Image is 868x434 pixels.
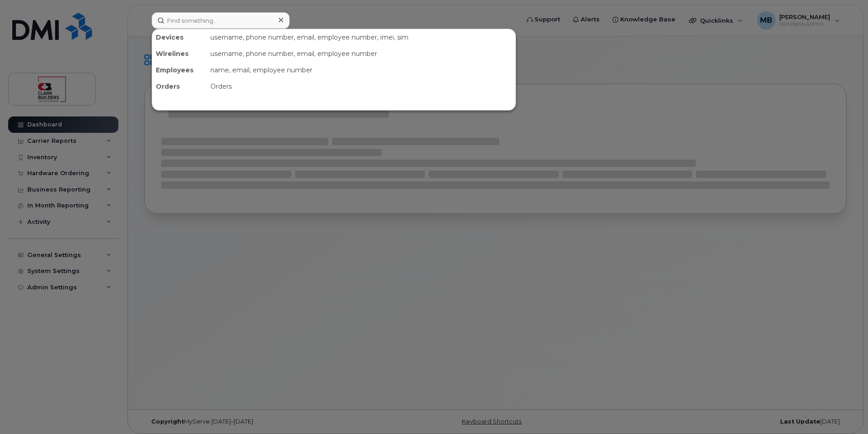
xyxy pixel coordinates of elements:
[207,45,516,62] div: username, phone number, email, employee number
[152,78,207,95] div: Orders
[152,29,207,45] div: Devices
[207,78,516,95] div: Orders
[152,45,207,62] div: Wirelines
[207,29,516,45] div: username, phone number, email, employee number, imei, sim
[207,62,516,78] div: name, email, employee number
[152,62,207,78] div: Employees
